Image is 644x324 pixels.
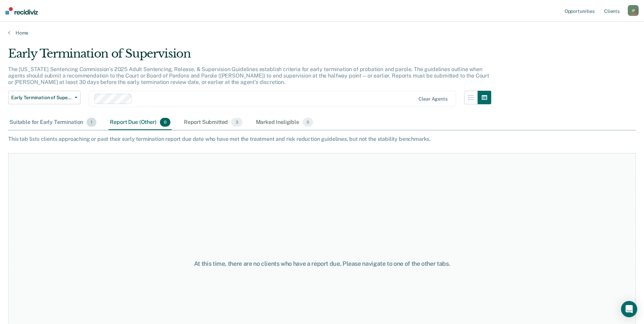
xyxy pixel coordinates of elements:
div: Open Intercom Messenger [621,301,637,317]
div: This tab lists clients approaching or past their early termination report due date who have met t... [8,136,636,142]
span: 3 [231,118,242,127]
button: JP [628,5,639,16]
div: Marked Ineligible0 [255,115,315,130]
span: 1 [87,118,96,127]
a: Home [8,30,636,36]
div: Clear agents [419,96,447,102]
img: Recidiviz [5,7,38,15]
div: J P [628,5,639,16]
p: The [US_STATE] Sentencing Commission’s 2025 Adult Sentencing, Release, & Supervision Guidelines e... [8,66,489,85]
span: 0 [160,118,170,127]
div: Early Termination of Supervision [8,47,491,66]
button: Early Termination of Supervision [8,91,80,104]
div: At this time, there are no clients who have a report due. Please navigate to one of the other tabs. [165,260,479,267]
span: 0 [303,118,313,127]
span: Early Termination of Supervision [11,95,72,101]
div: Report Due (Other)0 [109,115,171,130]
div: Report Submitted3 [183,115,244,130]
div: Suitable for Early Termination1 [8,115,98,130]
